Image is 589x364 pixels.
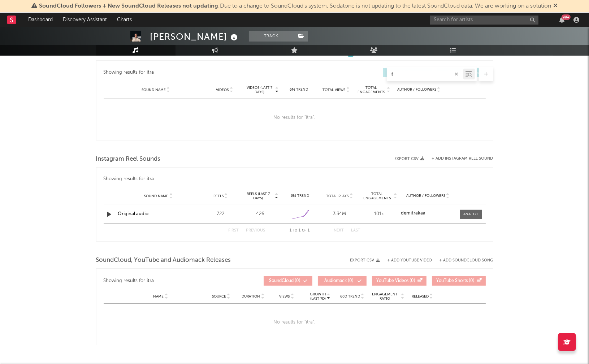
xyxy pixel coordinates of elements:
[439,259,493,263] button: + Add SoundCloud Song
[401,211,425,216] strong: demitrakaa
[326,194,348,198] span: Total Plays
[293,229,297,232] span: to
[356,86,386,94] span: Total Engagements
[246,229,265,233] button: Previous
[432,259,493,263] button: + Add SoundCloud Song
[147,175,154,183] div: itra
[264,276,312,286] button: SoundCloud(0)
[340,294,360,299] span: 60D Trend
[432,157,493,161] button: + Add Instagram Reel Sound
[310,296,326,301] p: (Last 7d)
[249,31,294,42] button: Track
[104,304,486,341] div: No results for " itra ".
[268,279,302,283] span: ( 0 )
[280,226,320,235] div: 1 1 1
[412,294,429,299] span: Released
[118,212,149,216] a: Original audio
[144,194,168,198] span: Sound Name
[229,229,239,233] button: First
[437,279,468,283] span: YouTube Shorts
[350,258,380,263] button: Export CSV
[242,192,274,200] span: Reels (last 7 days)
[351,229,361,233] button: Last
[437,279,475,283] span: ( 0 )
[377,279,416,283] span: ( 0 )
[96,256,231,265] span: SoundCloud, YouTube and Audiomack Releases
[361,192,393,200] span: Total Engagements
[430,16,538,25] input: Search for artists
[559,17,564,23] button: 99+
[153,294,164,299] span: Name
[282,193,318,199] div: 6M Trend
[112,13,137,27] a: Charts
[361,211,397,218] div: 101k
[142,88,166,92] span: Sound Name
[245,86,274,94] span: Videos (last 7 days)
[387,71,463,77] input: Search by song name or URL
[212,294,226,299] span: Source
[39,3,551,9] span: : Due to a change to SoundCloud's system, Sodatone is not updating to the latest SoundCloud data....
[104,276,264,286] div: Showing results for
[216,88,229,92] span: Videos
[96,155,161,164] span: Instagram Reel Sounds
[321,211,358,218] div: 3.34M
[322,279,356,283] span: ( 0 )
[213,194,224,198] span: Reels
[302,229,306,232] span: of
[150,31,240,43] div: [PERSON_NAME]
[395,157,425,161] button: Export CSV
[322,88,345,92] span: Total Views
[318,276,367,286] button: Audiomack(0)
[562,14,571,20] div: 99 +
[269,279,294,283] span: SoundCloud
[242,294,260,299] span: Duration
[425,157,493,161] div: + Add Instagram Reel Sound
[58,13,112,27] a: Discovery Assistant
[242,211,278,218] div: 426
[334,229,344,233] button: Next
[370,292,400,301] span: Engagement Ratio
[310,292,326,296] p: Growth
[397,87,436,92] span: Author / Followers
[324,279,347,283] span: Audiomack
[380,259,432,263] div: + Add YouTube Video
[432,276,486,286] button: YouTube Shorts(0)
[553,3,558,9] span: Dismiss
[104,99,486,136] div: No results for " itra ".
[377,279,409,283] span: YouTube Videos
[147,277,154,285] div: itra
[387,259,432,263] button: + Add YouTube Video
[282,87,316,92] div: 6M Trend
[23,13,58,27] a: Dashboard
[279,294,290,299] span: Views
[104,175,486,183] div: Showing results for
[39,3,218,9] span: SoundCloud Followers + New SoundCloud Releases not updating
[401,211,455,216] a: demitrakaa
[406,194,445,198] span: Author / Followers
[372,276,426,286] button: YouTube Videos(0)
[203,211,239,218] div: 722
